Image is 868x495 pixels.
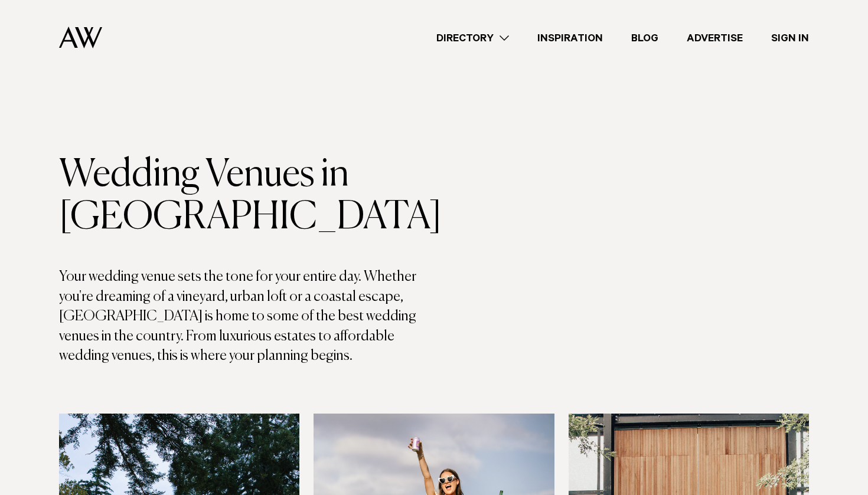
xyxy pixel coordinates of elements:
[757,30,823,46] a: Sign In
[617,30,673,46] a: Blog
[59,154,434,239] h1: Wedding Venues in [GEOGRAPHIC_DATA]
[422,30,523,46] a: Directory
[523,30,617,46] a: Inspiration
[59,267,434,366] p: Your wedding venue sets the tone for your entire day. Whether you're dreaming of a vineyard, urba...
[59,27,102,48] img: Auckland Weddings Logo
[673,30,757,46] a: Advertise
